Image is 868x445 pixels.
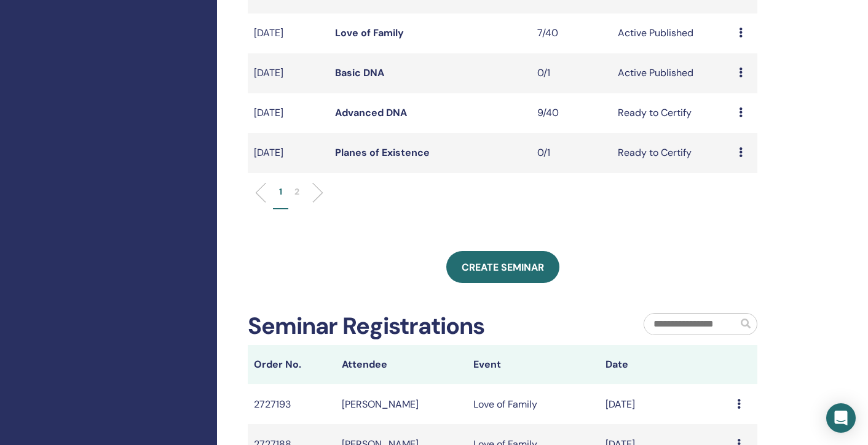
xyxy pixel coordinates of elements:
[446,251,559,283] a: Create seminar
[612,53,733,93] td: Active Published
[248,14,329,53] td: [DATE]
[248,384,336,424] td: 2727193
[335,146,430,159] a: Planes of Existence
[294,185,299,198] p: 2
[248,133,329,173] td: [DATE]
[531,93,612,133] td: 9/40
[599,384,731,424] td: [DATE]
[599,345,731,384] th: Date
[336,384,467,424] td: [PERSON_NAME]
[612,14,733,53] td: Active Published
[462,261,544,274] span: Create seminar
[248,93,329,133] td: [DATE]
[248,53,329,93] td: [DATE]
[531,133,612,173] td: 0/1
[467,384,599,424] td: Love of Family
[248,345,336,384] th: Order No.
[531,53,612,93] td: 0/1
[826,403,856,433] div: Open Intercom Messenger
[612,133,733,173] td: Ready to Certify
[467,345,599,384] th: Event
[335,66,384,79] a: Basic DNA
[335,26,404,39] a: Love of Family
[335,106,407,119] a: Advanced DNA
[531,14,612,53] td: 7/40
[612,93,733,133] td: Ready to Certify
[248,312,484,341] h2: Seminar Registrations
[336,345,467,384] th: Attendee
[279,185,282,198] p: 1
